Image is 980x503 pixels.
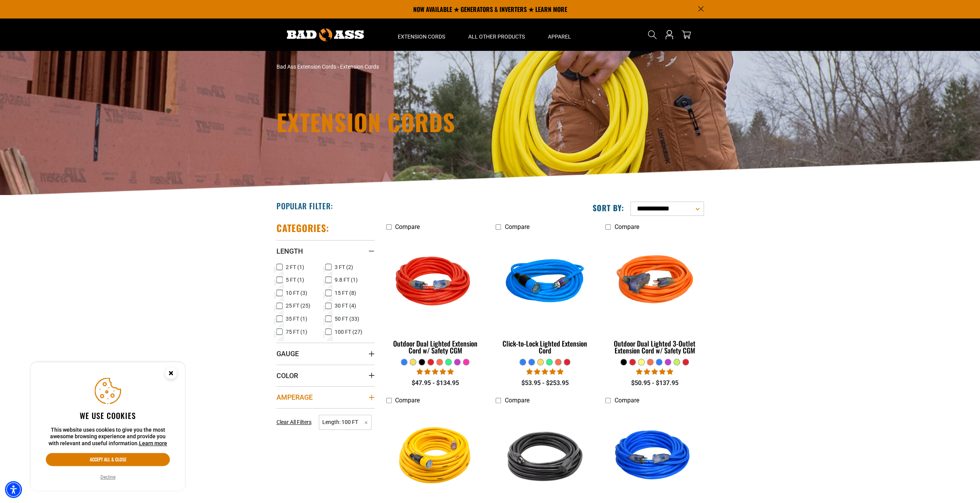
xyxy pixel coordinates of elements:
button: Accept all & close [46,453,170,466]
summary: All Other Products [457,19,536,51]
summary: Color [276,365,375,386]
span: 10 FT (3) [286,290,307,296]
span: Amperage [276,393,313,402]
img: blue [496,238,593,327]
span: Compare [395,397,420,404]
span: Extension Cords [340,64,379,70]
span: Length [276,247,303,256]
summary: Search [646,29,658,41]
span: Compare [614,397,639,404]
summary: Length [276,240,375,262]
img: Bad Ass Extension Cords [287,29,364,41]
h2: We use cookies [46,410,170,421]
span: 75 FT (1) [286,329,307,335]
aside: Cookie Consent [31,362,185,491]
summary: Extension Cords [386,19,457,51]
span: 2 FT (1) [286,264,304,270]
div: Outdoor Dual Lighted 3-Outlet Extension Cord w/ Safety CGM [605,340,704,354]
span: All Other Products [468,33,525,40]
button: Decline [98,473,118,481]
img: blue [606,412,703,500]
span: Gauge [276,349,299,358]
span: Apparel [548,33,571,40]
span: Length: 100 FT [319,415,372,430]
span: Compare [504,397,529,404]
summary: Apparel [536,19,583,51]
summary: Amperage [276,386,375,408]
label: Sort by: [593,203,624,213]
a: cart [680,30,692,39]
span: 3 FT (2) [335,264,353,270]
nav: breadcrumbs [276,63,558,71]
span: 4.80 stars [636,368,673,375]
span: 4.87 stars [526,368,563,375]
div: $53.95 - $253.95 [496,379,594,388]
p: This website uses cookies to give you the most awesome browsing experience and provide you with r... [46,427,170,447]
div: $47.95 - $134.95 [386,379,484,388]
span: 25 FT (25) [286,303,310,308]
a: This website uses cookies to give you the most awesome browsing experience and provide you with r... [139,440,167,446]
span: 5 FT (1) [286,277,304,283]
span: 15 FT (8) [335,290,356,296]
span: 35 FT (1) [286,316,307,321]
a: orange Outdoor Dual Lighted 3-Outlet Extension Cord w/ Safety CGM [605,234,704,358]
span: 30 FT (4) [335,303,356,308]
span: 4.81 stars [417,368,454,375]
img: Red [387,238,484,327]
span: Extension Cords [398,33,445,40]
span: Compare [614,223,639,230]
a: blue Click-to-Lock Lighted Extension Cord [496,234,594,358]
div: Click-to-Lock Lighted Extension Cord [496,340,594,354]
a: Open this option [663,19,675,51]
span: 100 FT (27) [335,329,362,335]
span: Color [276,371,298,380]
img: DEWALT 50-100 foot 12/3 Lighted Click-to-Lock CGM Extension Cord 15A SJTW [387,412,484,500]
a: Red Outdoor Dual Lighted Extension Cord w/ Safety CGM [386,234,484,358]
a: Clear All Filters [276,418,315,426]
span: › [337,64,339,70]
button: Close this option [157,362,185,386]
div: $50.95 - $137.95 [605,379,704,388]
div: Accessibility Menu [5,481,22,498]
img: black [496,412,593,500]
span: 9.8 FT (1) [335,277,358,283]
span: 50 FT (33) [335,316,359,321]
a: Length: 100 FT [319,418,372,426]
h2: Popular Filter: [276,201,333,211]
span: Clear All Filters [276,419,312,425]
a: Bad Ass Extension Cords [276,64,336,70]
img: orange [606,238,703,327]
span: Compare [504,223,529,230]
h2: Categories: [276,222,330,234]
h1: Extension Cords [276,110,558,133]
span: Compare [395,223,420,230]
div: Outdoor Dual Lighted Extension Cord w/ Safety CGM [386,340,484,354]
summary: Gauge [276,343,375,364]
